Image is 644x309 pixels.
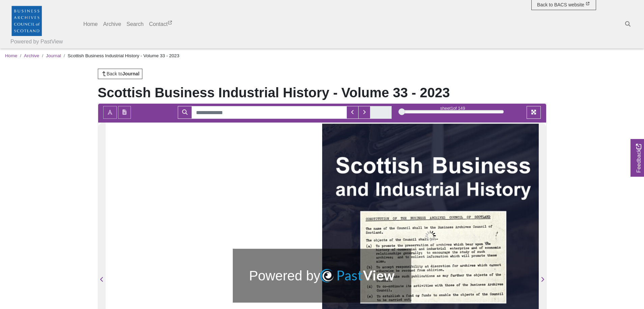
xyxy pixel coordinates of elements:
button: Search [178,106,192,119]
button: Full screen mode [527,106,541,119]
input: Search for [192,106,347,119]
button: Next Match [358,106,370,119]
a: Back toJournal [98,69,143,79]
img: Business Archives Council of Scotland [10,4,43,37]
h1: Scottish Business Industrial History - Volume 33 - 2023 [98,84,547,101]
a: Journal [46,53,61,58]
span: Back to BACS website [537,2,584,7]
a: Business Archives Council of Scotland logo [10,3,43,38]
a: Home [5,53,17,58]
a: Would you like to provide feedback? [631,139,644,177]
a: Powered by PastView [10,38,63,46]
a: Search [124,18,146,31]
span: Feedback [635,144,643,173]
strong: Journal [122,71,140,76]
span: Scottish Business Industrial History - Volume 33 - 2023 [68,53,179,58]
a: Archive [24,53,39,58]
span: 1 [451,106,453,111]
button: Toggle text selection (Alt+T) [103,106,117,119]
div: sheet of 149 [402,105,504,111]
a: Contact [146,18,176,31]
a: Archive [101,18,124,31]
a: Home [81,18,101,31]
button: Previous Match [346,106,359,119]
button: Open transcription window [118,106,131,119]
